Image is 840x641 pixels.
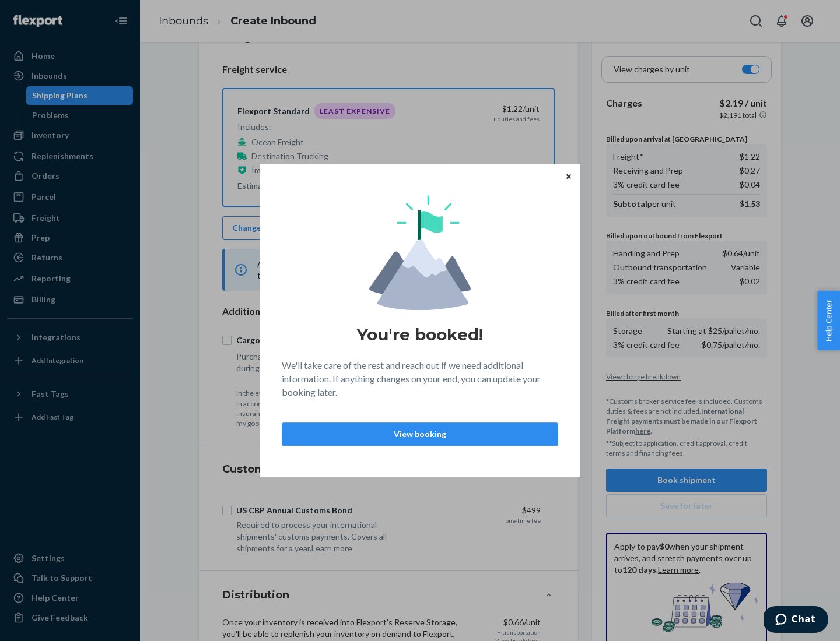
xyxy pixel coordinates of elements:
h1: You're booked! [357,324,483,345]
p: We'll take care of the rest and reach out if we need additional information. If anything changes ... [282,359,558,399]
img: svg+xml,%3Csvg%20viewBox%3D%220%200%20174%20197%22%20fill%3D%22none%22%20xmlns%3D%22http%3A%2F%2F... [369,195,471,310]
p: View booking [292,428,548,440]
button: Close [563,170,575,182]
span: Chat [27,8,51,19]
button: View booking [282,422,558,446]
